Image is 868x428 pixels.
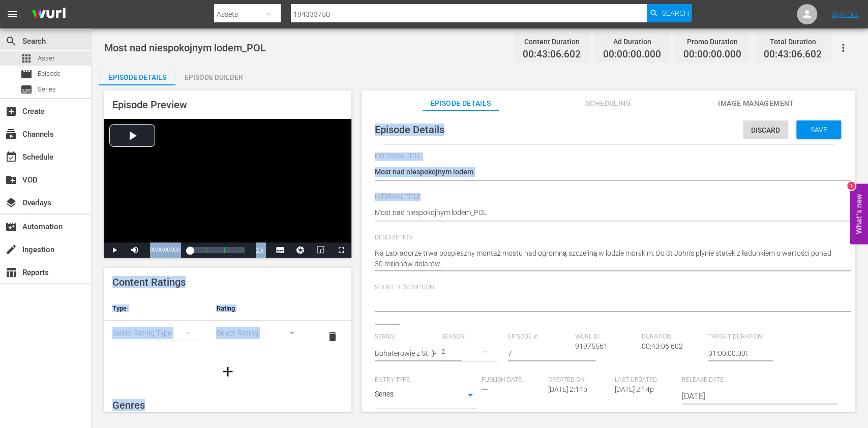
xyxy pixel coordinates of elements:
textarea: Most nad niespokojnym lodem [375,167,837,179]
span: Channels [5,128,17,140]
div: Progress Bar [190,247,244,253]
button: Mute [125,242,145,258]
span: Publish Date: [482,376,543,384]
span: --- [482,385,488,393]
span: Asset [38,53,54,64]
span: Episode Details [375,124,444,136]
span: Reports [5,266,17,279]
div: Episode Details [99,65,175,89]
span: VOD [5,174,17,186]
button: Picture-in-Picture [311,242,331,258]
span: Description [375,234,837,242]
button: Jump To Time [290,242,311,258]
div: 2 [441,338,498,366]
span: Last Updated: [615,376,676,384]
span: 00:43:06.602 [642,342,683,350]
span: Entry Type: [375,376,476,384]
span: 00:43:06.602 [764,49,822,60]
span: menu [6,8,18,20]
span: Series: [375,333,436,341]
span: Episode Preview [112,99,187,111]
span: Created On: [548,376,610,384]
img: ans4CAIJ8jUAAAAAAAAAAAAAAAAAAAAAAAAgQb4GAAAAAAAAAAAAAAAAAAAAAAAAJMjXAAAAAAAAAAAAAAAAAAAAAAAAgAT5G... [24,3,73,26]
div: Content Duration [523,35,581,49]
th: Rating [208,296,312,321]
span: Search [5,35,17,47]
span: Schedule [5,151,17,163]
button: Play [104,242,125,258]
button: Episode Details [99,65,175,85]
span: Scheduling [570,97,646,110]
div: Video Player [104,119,351,258]
button: Fullscreen [331,242,351,258]
span: Series [38,84,56,95]
span: Short Description [375,284,837,292]
span: Overlays [5,197,17,209]
div: Series [375,388,476,404]
span: 00:00:00.000 [603,49,661,60]
span: 00:00:00.000 [150,247,179,253]
span: 00:43:06.602 [523,49,581,60]
a: Sign Out [832,10,858,18]
span: Create [5,105,17,117]
th: Type [104,296,208,321]
span: Series [20,83,33,96]
span: Episode Details [423,97,499,110]
button: Search [647,4,692,22]
button: Subtitles [270,242,290,258]
span: [DATE] 2:14p [615,385,654,393]
span: Image Management [718,97,794,110]
span: Save [802,126,835,134]
button: delete [320,324,345,349]
span: Content Ratings [112,276,186,288]
span: Internal Title [375,193,837,201]
div: Episode Builder [175,65,252,89]
span: 91975561 [575,342,608,350]
span: 00:00:00.000 [683,49,741,60]
button: Open Feedback Widget [850,184,868,244]
button: Save [796,120,841,139]
span: Release Date: [682,376,812,384]
div: Ad Duration [603,35,661,49]
div: Promo Duration [683,35,741,49]
span: Discard [743,126,788,134]
span: Asset [20,52,33,65]
span: External Title [375,152,837,161]
div: 1 [847,182,855,190]
span: Target Duration: [708,333,770,341]
textarea: Most nad niespokojnym lodem_POL [375,207,837,220]
span: Episode [20,68,33,80]
button: Playback Rate [250,242,270,258]
span: Season: [441,333,503,341]
span: delete [326,330,339,343]
span: Duration: [642,333,703,341]
span: Automation [5,221,17,233]
div: Total Duration [764,35,822,49]
span: Search [662,4,689,22]
button: Discard [743,120,788,139]
span: Wurl ID: [575,333,637,341]
span: Episode #: [508,333,570,341]
span: Genres [112,399,145,411]
span: Ingestion [5,243,17,256]
span: Most nad niespokojnym lodem_POL [104,42,266,54]
button: Episode Builder [175,65,252,85]
textarea: Na Labradorze trwa pospieszny montaż mostu nad ogromną szczeliną w lodzie morskim. Do St John's p... [375,248,837,269]
span: [DATE] 2:14p [548,385,587,393]
span: Episode [38,69,61,79]
table: simple table [104,296,351,352]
